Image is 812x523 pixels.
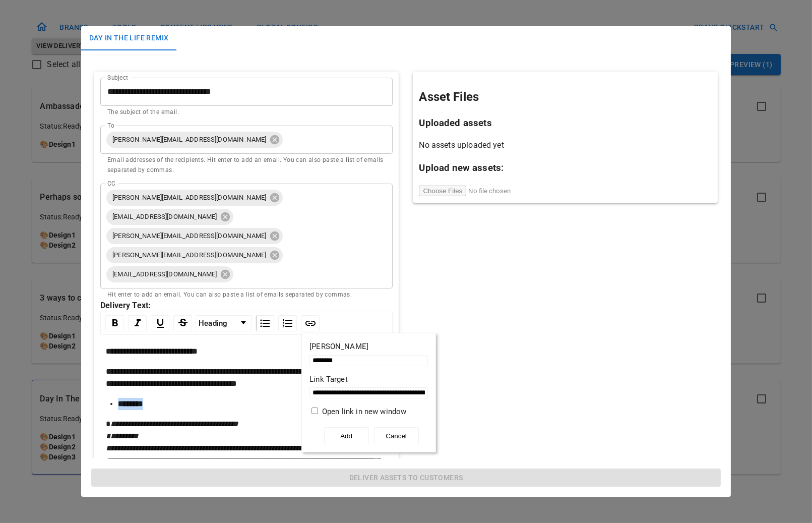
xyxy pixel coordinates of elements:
label: [PERSON_NAME] [309,341,428,353]
h3: Uploaded assets [419,116,711,130]
div: rdw-editor [106,345,388,479]
div: rdw-dropdown [196,315,252,331]
p: The subject of the email. [107,107,386,118]
div: Strikethrough [173,315,192,331]
div: Unordered [256,315,274,331]
div: rdw-block-control [194,315,254,331]
div: [PERSON_NAME][EMAIL_ADDRESS][DOMAIN_NAME] [106,190,283,206]
p: Email addresses of the recipients. Hit enter to add an email. You can also paste a list of emails... [107,155,386,176]
div: Italic [128,315,147,331]
div: Underline [151,315,169,331]
div: Ordered [278,315,297,331]
div: rdw-link-control [299,315,322,331]
div: [PERSON_NAME][EMAIL_ADDRESS][DOMAIN_NAME] [106,228,283,244]
div: [EMAIL_ADDRESS][DOMAIN_NAME] [106,266,233,282]
input: Open link in new window [311,408,318,414]
span: [EMAIL_ADDRESS][DOMAIN_NAME] [106,211,223,222]
div: [PERSON_NAME][EMAIL_ADDRESS][DOMAIN_NAME] [106,247,283,263]
div: rdw-toolbar [100,312,393,335]
label: To [107,121,114,130]
p: Hit enter to add an email. You can also paste a list of emails separated by commas. [107,290,386,300]
button: Cancel [374,427,419,444]
span: [PERSON_NAME][EMAIL_ADDRESS][DOMAIN_NAME] [106,249,272,261]
div: rdw-inline-control [103,315,194,331]
a: Block Type [196,316,252,331]
span: [PERSON_NAME][EMAIL_ADDRESS][DOMAIN_NAME] [106,192,272,203]
span: [PERSON_NAME][EMAIL_ADDRESS][DOMAIN_NAME] [106,134,272,145]
div: Link [301,315,320,331]
span: [EMAIL_ADDRESS][DOMAIN_NAME] [106,268,223,280]
div: rdw-wrapper [100,312,393,487]
label: Subject [107,73,128,82]
label: CC [107,179,115,188]
strong: Delivery Text: [100,301,151,310]
span: [PERSON_NAME][EMAIL_ADDRESS][DOMAIN_NAME] [106,230,272,242]
div: [PERSON_NAME][EMAIL_ADDRESS][DOMAIN_NAME] [106,132,283,148]
div: [EMAIL_ADDRESS][DOMAIN_NAME] [106,209,233,225]
h2: Asset Files [419,88,711,106]
h3: Upload new assets: [419,161,711,175]
p: No assets uploaded yet [419,139,711,151]
span: Open link in new window [322,407,406,416]
label: Link Target [309,374,428,385]
div: Bold [105,315,124,331]
button: Day In The Life Remix [81,26,176,50]
div: rdw-list-control [254,315,299,331]
button: Add [324,427,369,444]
